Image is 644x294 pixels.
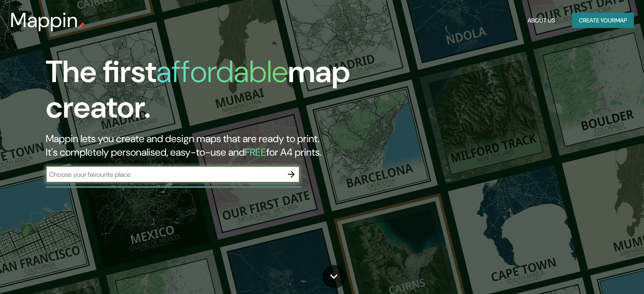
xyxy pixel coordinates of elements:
button: About Us [524,13,558,28]
img: mappin-pin [78,22,85,29]
input: Choose your favourite place [46,170,283,179]
button: Create yourmap [572,13,634,28]
h3: Mappin [10,8,78,32]
h1: affordable [156,52,288,91]
h5: FREE [245,146,266,159]
h1: The first map creator. [46,54,368,132]
h2: Mappin lets you create and design maps that are ready to print. It's completely personalised, eas... [46,132,368,159]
